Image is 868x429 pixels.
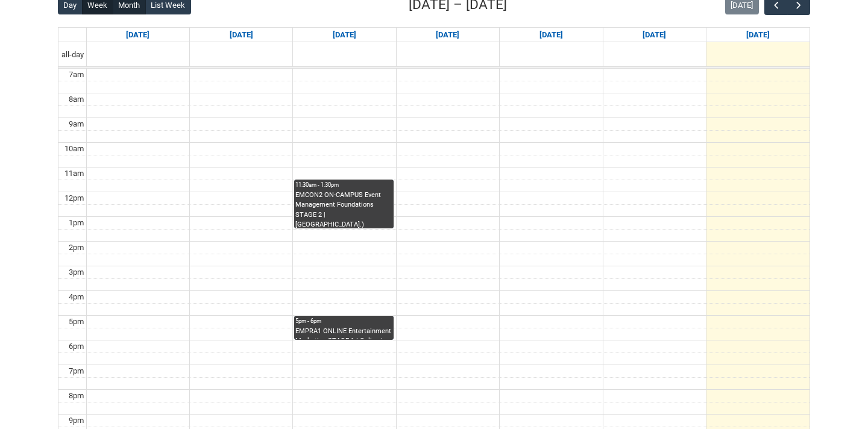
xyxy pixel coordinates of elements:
[66,415,86,427] div: 9pm
[124,28,152,42] a: Go to August 10, 2025
[59,49,86,61] span: all-day
[66,93,86,105] div: 8am
[66,118,86,130] div: 9am
[433,28,462,42] a: Go to August 13, 2025
[66,316,86,328] div: 5pm
[66,340,86,352] div: 6pm
[62,143,86,155] div: 10am
[744,28,772,42] a: Go to August 16, 2025
[640,28,668,42] a: Go to August 15, 2025
[295,181,392,189] div: 11:30am - 1:30pm
[537,28,565,42] a: Go to August 14, 2025
[330,28,359,42] a: Go to August 12, 2025
[62,168,86,180] div: 11am
[66,69,86,81] div: 7am
[227,28,256,42] a: Go to August 11, 2025
[66,365,86,377] div: 7pm
[295,190,392,228] div: EMCON2 ON-CAMPUS Event Management Foundations STAGE 2 | [GEOGRAPHIC_DATA].) (capacity x32ppl) | [...
[62,192,86,204] div: 12pm
[66,291,86,303] div: 4pm
[66,266,86,278] div: 3pm
[66,390,86,402] div: 8pm
[295,317,392,325] div: 5pm - 6pm
[66,242,86,254] div: 2pm
[295,327,392,340] div: EMPRA1 ONLINE Entertainment Marketing STAGE 1 | Online | [PERSON_NAME]
[66,217,86,229] div: 1pm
